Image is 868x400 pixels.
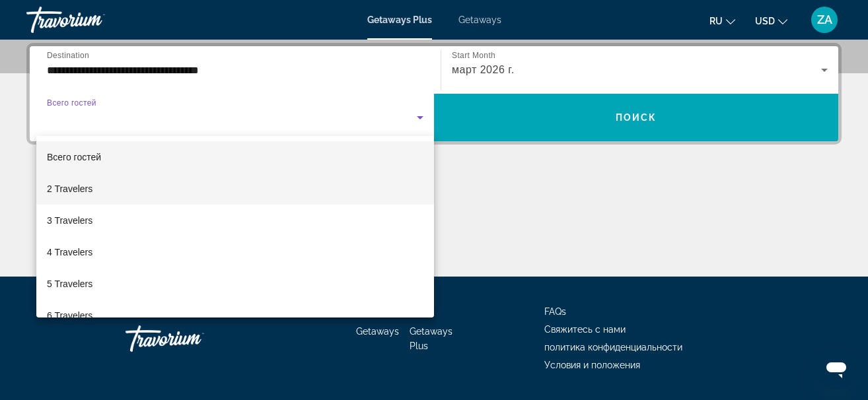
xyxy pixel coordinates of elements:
span: 3 Travelers [47,213,92,228]
iframe: Кнопка запуска окна обмена сообщениями [815,347,857,389]
span: 4 Travelers [47,244,92,260]
span: 2 Travelers [47,181,92,197]
span: Всего гостей [47,152,101,162]
span: 5 Travelers [47,276,92,292]
span: 6 Travelers [47,308,92,323]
